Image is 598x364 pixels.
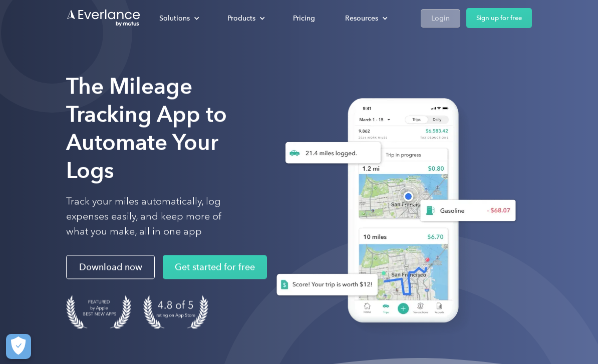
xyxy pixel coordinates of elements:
[227,12,255,25] div: Products
[283,10,325,27] a: Pricing
[335,10,396,27] div: Resources
[466,8,532,28] a: Sign up for free
[159,12,190,25] div: Solutions
[163,255,267,279] a: Get started for free
[66,194,236,239] p: Track your miles automatically, log expenses easily, and keep more of what you make, all in one app
[217,10,273,27] div: Products
[143,295,208,329] img: 4.9 out of 5 stars on the app store
[66,73,227,183] strong: The Mileage Tracking App to Automate Your Logs
[431,12,450,25] div: Login
[66,9,141,28] a: Go to homepage
[6,334,31,359] button: Cookies Settings
[149,10,207,27] div: Solutions
[66,295,131,329] img: Badge for Featured by Apple Best New Apps
[66,255,155,279] a: Download now
[293,12,315,25] div: Pricing
[421,9,460,28] a: Login
[260,88,524,337] img: Everlance, mileage tracker app, expense tracking app
[345,12,378,25] div: Resources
